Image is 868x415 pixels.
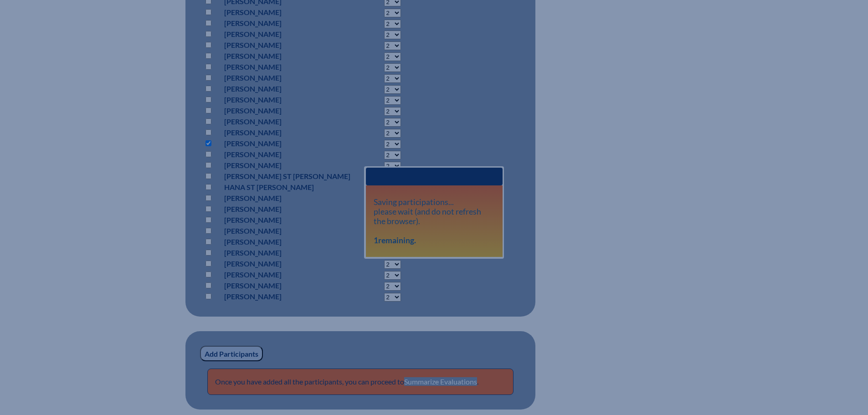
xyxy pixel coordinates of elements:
p: [PERSON_NAME] [224,105,350,116]
p: Saving participations... please wait (and do not refresh the browser). [374,197,494,245]
b: remaining. [374,236,416,245]
a: Summarize Evaluations [404,377,477,386]
p: [PERSON_NAME] [224,72,350,83]
p: [PERSON_NAME] [224,7,350,18]
input: Add Participants [200,346,263,361]
span: 1 [374,236,378,245]
p: [PERSON_NAME] [224,204,350,215]
p: [PERSON_NAME] [224,225,350,236]
p: [PERSON_NAME] [224,193,350,204]
p: [PERSON_NAME] [224,18,350,29]
p: [PERSON_NAME] [224,61,350,72]
p: [PERSON_NAME] [224,258,350,269]
p: [PERSON_NAME] [224,247,350,258]
p: [PERSON_NAME] [224,215,350,225]
p: Once you have added all the participants, you can proceed to . [207,369,514,395]
p: [PERSON_NAME] [224,40,350,51]
p: [PERSON_NAME] [224,29,350,40]
p: [PERSON_NAME] [224,280,350,291]
p: [PERSON_NAME] [224,138,350,149]
p: [PERSON_NAME] [224,116,350,127]
p: [PERSON_NAME] [224,160,350,171]
p: [PERSON_NAME] [224,83,350,94]
p: Hana St [PERSON_NAME] [224,182,350,193]
p: [PERSON_NAME] [224,51,350,61]
p: [PERSON_NAME] [224,149,350,160]
p: [PERSON_NAME] [224,127,350,138]
p: [PERSON_NAME] [224,94,350,105]
p: [PERSON_NAME] [224,291,350,302]
p: [PERSON_NAME] [224,236,350,247]
p: [PERSON_NAME] [224,269,350,280]
p: [PERSON_NAME] St [PERSON_NAME] [224,171,350,182]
